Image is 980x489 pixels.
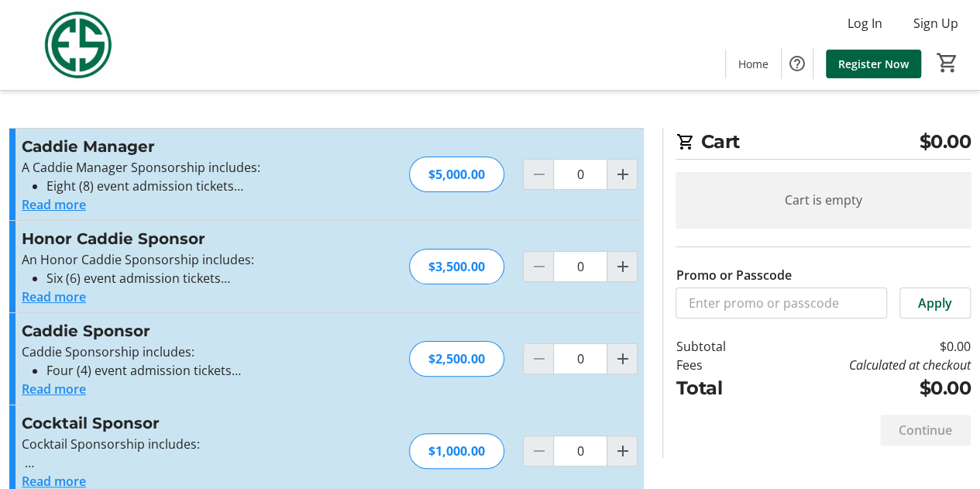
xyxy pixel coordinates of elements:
span: $0.00 [919,128,971,156]
button: Increment by one [607,344,637,374]
button: Apply [899,288,971,319]
button: Cart [934,49,961,77]
h3: Caddie Sponsor [22,319,360,343]
h3: Caddie Manager [22,135,360,158]
div: $3,500.00 [409,249,504,284]
button: Log In [835,11,895,36]
span: Apply [918,294,952,312]
button: Read more [22,195,86,214]
div: Cart is empty [676,172,971,228]
button: Read more [22,288,86,306]
button: Read more [22,380,86,398]
span: Sign Up [913,14,958,33]
td: Subtotal [676,337,761,356]
p: Cocktail Sponsorship includes: [22,435,360,453]
li: Six (6) event admission tickets [46,269,360,288]
td: Calculated at checkout [762,356,971,374]
button: Increment by one [607,160,637,189]
a: Register Now [826,50,921,78]
td: Total [676,374,761,402]
h2: Cart [676,128,971,160]
span: Home [738,56,769,72]
input: Caddie Manager Quantity [553,159,607,190]
p: A Caddie Manager Sponsorship includes: [22,158,360,177]
div: $5,000.00 [409,157,504,192]
td: Fees [676,356,761,374]
input: Cocktail Sponsor Quantity [553,436,607,467]
div: $2,500.00 [409,341,504,377]
p: Caddie Sponsorship includes: [22,343,360,361]
h3: Cocktail Sponsor [22,412,360,435]
h3: Honor Caddie Sponsor [22,227,360,250]
label: Promo or Passcode [676,266,791,284]
img: Evans Scholars Foundation's Logo [9,6,147,84]
li: Four (4) event admission tickets [46,361,360,380]
span: Register Now [838,56,909,72]
input: Honor Caddie Sponsor Quantity [553,251,607,282]
button: Sign Up [901,11,971,36]
a: Home [726,50,781,78]
div: $1,000.00 [409,433,504,469]
li: Eight (8) event admission tickets [46,177,360,195]
button: Help [782,48,813,79]
button: Increment by one [607,252,637,281]
button: Increment by one [607,436,637,466]
td: $0.00 [762,374,971,402]
p: An Honor Caddie Sponsorship includes: [22,250,360,269]
input: Enter promo or passcode [676,288,887,319]
td: $0.00 [762,337,971,356]
input: Caddie Sponsor Quantity [553,343,607,374]
span: Log In [848,14,882,33]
